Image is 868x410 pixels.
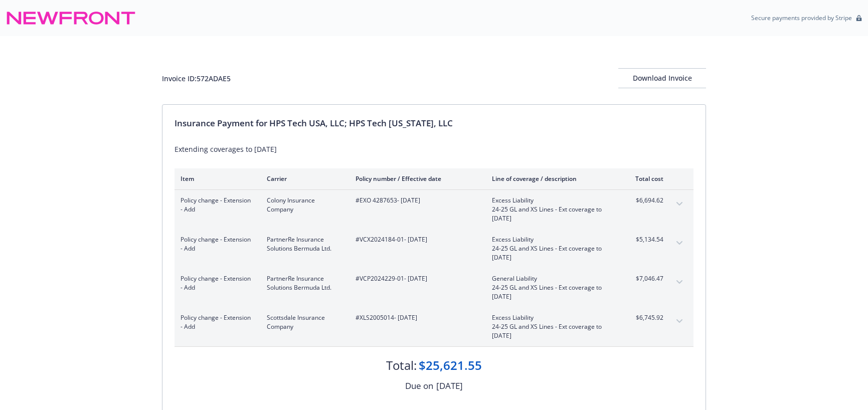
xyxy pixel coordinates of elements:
span: $6,745.92 [626,313,663,322]
span: PartnerRe Insurance Solutions Bermuda Ltd. [267,274,339,292]
button: expand content [671,196,687,212]
span: Colony Insurance Company [267,196,339,214]
div: Policy change - Extension - AddScottsdale Insurance Company#XLS2005014- [DATE]Excess Liability24-... [175,307,693,346]
span: Scottsdale Insurance Company [267,313,339,331]
span: General Liability24-25 GL and XS Lines - Ext coverage to [DATE] [492,274,610,301]
span: Policy change - Extension - Add [181,313,251,331]
div: Policy change - Extension - AddPartnerRe Insurance Solutions Bermuda Ltd.#VCP2024229-01- [DATE]Ge... [175,268,693,307]
span: Policy change - Extension - Add [181,235,251,253]
span: Policy change - Extension - Add [181,274,251,292]
span: Excess Liability24-25 GL and XS Lines - Ext coverage to [DATE] [492,196,610,223]
div: Insurance Payment for HPS Tech USA, LLC; HPS Tech [US_STATE], LLC [175,117,693,130]
span: $5,134.54 [626,235,663,244]
span: 24-25 GL and XS Lines - Ext coverage to [DATE] [492,283,610,301]
div: Total: [386,357,417,374]
span: PartnerRe Insurance Solutions Bermuda Ltd. [267,235,339,253]
span: $7,046.47 [626,274,663,283]
span: General Liability [492,274,610,283]
span: Excess Liability24-25 GL and XS Lines - Ext coverage to [DATE] [492,235,610,262]
span: $6,694.62 [626,196,663,205]
div: Item [181,174,251,183]
div: Download Invoice [618,69,706,88]
span: Excess Liability [492,235,610,244]
span: #VCP2024229-01 - [DATE] [356,274,476,283]
span: 24-25 GL and XS Lines - Ext coverage to [DATE] [492,205,610,223]
button: expand content [671,313,687,329]
span: Excess Liability24-25 GL and XS Lines - Ext coverage to [DATE] [492,313,610,340]
span: #VCX2024184-01 - [DATE] [356,235,476,244]
button: expand content [671,274,687,290]
span: 24-25 GL and XS Lines - Ext coverage to [DATE] [492,322,610,340]
span: Excess Liability [492,196,610,205]
div: Due on [405,379,433,392]
div: Extending coverages to [DATE] [175,144,693,154]
span: #EXO 4287653 - [DATE] [356,196,476,205]
span: 24-25 GL and XS Lines - Ext coverage to [DATE] [492,244,610,262]
div: [DATE] [436,379,463,392]
div: $25,621.55 [419,357,482,374]
div: Policy change - Extension - AddPartnerRe Insurance Solutions Bermuda Ltd.#VCX2024184-01- [DATE]Ex... [175,229,693,268]
div: Total cost [626,174,663,183]
div: Policy number / Effective date [356,174,476,183]
div: Invoice ID: 572ADAE5 [162,73,231,84]
p: Secure payments provided by Stripe [751,14,852,22]
span: Policy change - Extension - Add [181,196,251,214]
div: Carrier [267,174,339,183]
span: Excess Liability [492,313,610,322]
div: Policy change - Extension - AddColony Insurance Company#EXO 4287653- [DATE]Excess Liability24-25 ... [175,190,693,229]
button: expand content [671,235,687,251]
button: Download Invoice [618,68,706,88]
span: #XLS2005014 - [DATE] [356,313,476,322]
div: Line of coverage / description [492,174,610,183]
